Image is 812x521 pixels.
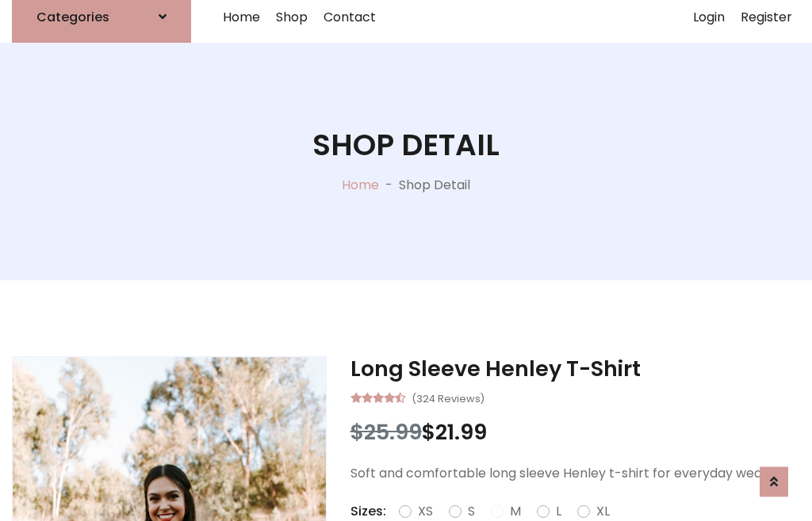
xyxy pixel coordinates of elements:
[350,356,800,382] h3: Long Sleeve Henley T-Shirt
[342,176,379,194] a: Home
[435,417,487,447] span: 21.99
[556,502,561,521] label: L
[350,417,422,447] span: $25.99
[468,502,475,521] label: S
[350,464,800,483] p: Soft and comfortable long sleeve Henley t-shirt for everyday wear.
[412,388,485,407] small: (324 Reviews)
[399,176,470,195] p: Shop Detail
[36,10,109,25] h6: Categories
[379,176,399,195] p: -
[510,502,521,521] label: M
[312,127,500,163] h1: Shop Detail
[596,502,610,521] label: XL
[350,502,386,521] p: Sizes:
[350,420,800,445] h3: $
[418,502,433,521] label: XS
